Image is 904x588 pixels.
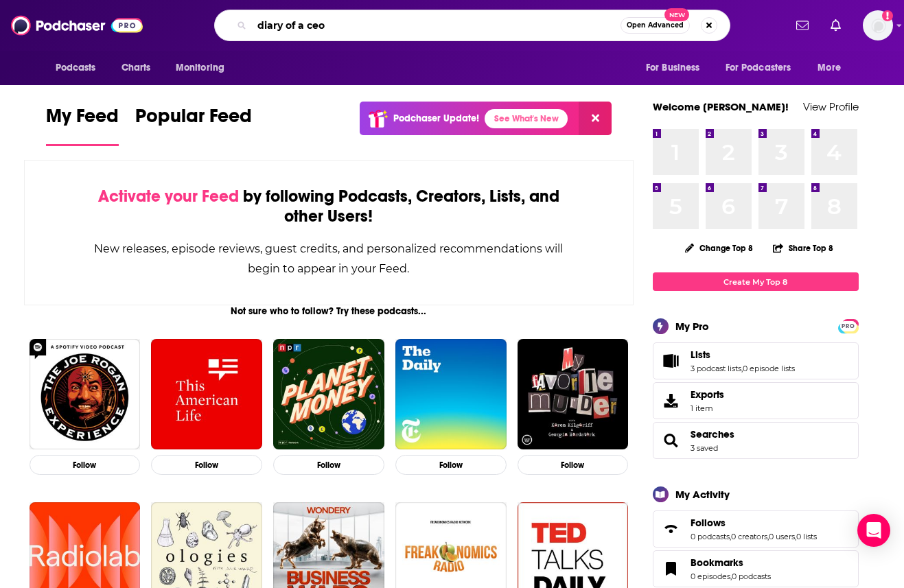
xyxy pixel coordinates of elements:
span: Activate your Feed [98,186,239,207]
a: Bookmarks [658,559,685,578]
a: Follows [691,517,817,529]
span: Exports [691,388,724,401]
button: Open AdvancedNew [621,17,690,34]
svg: Add a profile image [882,10,893,21]
span: Logged in as tinajoell1 [863,10,893,40]
div: Not sure who to follow? Try these podcasts... [24,305,634,317]
span: , [730,532,731,541]
a: 3 saved [691,443,718,453]
button: Share Top 8 [772,235,834,261]
a: 0 lists [796,532,817,541]
img: My Favorite Murder with Karen Kilgariff and Georgia Hardstark [518,339,629,450]
a: PRO [840,320,857,331]
div: My Activity [675,488,730,501]
span: For Podcasters [726,58,791,78]
img: Planet Money [273,339,384,450]
span: Lists [691,349,710,361]
div: by following Podcasts, Creators, Lists, and other Users! [93,187,565,226]
a: Charts [113,55,159,81]
a: Welcome [PERSON_NAME]! [653,100,789,113]
a: View Profile [803,100,859,113]
div: Open Intercom Messenger [857,514,890,547]
span: Follows [653,510,859,548]
a: 0 episodes [691,572,730,581]
span: Follows [691,517,726,529]
div: New releases, episode reviews, guest credits, and personalized recommendations will begin to appe... [93,239,565,279]
a: 0 podcasts [691,532,730,541]
button: open menu [636,55,717,81]
a: See What's New [485,109,568,128]
button: open menu [808,55,858,81]
a: Show notifications dropdown [791,14,814,37]
div: Search podcasts, credits, & more... [214,10,730,41]
a: Lists [658,351,685,371]
a: Lists [691,349,795,361]
a: 0 episode lists [743,364,795,373]
span: , [767,532,769,541]
span: , [795,532,796,541]
a: Searches [658,431,685,450]
span: Popular Feed [135,104,252,136]
span: More [818,58,841,78]
img: The Joe Rogan Experience [30,339,141,450]
span: Bookmarks [691,556,743,569]
button: open menu [717,55,811,81]
span: PRO [840,321,857,331]
img: This American Life [151,339,262,450]
span: My Feed [46,104,119,136]
button: Follow [395,455,507,475]
span: Bookmarks [653,550,859,587]
button: Show profile menu [863,10,893,40]
span: 1 item [691,403,724,413]
span: Searches [653,422,859,459]
a: 0 users [769,532,795,541]
span: New [664,8,689,21]
a: Exports [653,382,859,419]
button: Follow [30,455,141,475]
span: For Business [646,58,700,78]
img: The Daily [395,339,507,450]
button: Follow [518,455,629,475]
input: Search podcasts, credits, & more... [252,14,621,36]
div: My Pro [675,320,709,333]
span: Open Advanced [627,22,684,29]
p: Podchaser Update! [393,113,479,124]
a: Popular Feed [135,104,252,146]
a: Follows [658,519,685,539]
span: , [741,364,743,373]
span: Charts [121,58,151,78]
span: Monitoring [176,58,224,78]
a: Create My Top 8 [653,272,859,291]
span: Lists [653,342,859,379]
a: Bookmarks [691,556,771,569]
span: Podcasts [56,58,96,78]
a: Show notifications dropdown [825,14,846,37]
span: Exports [658,391,685,410]
button: Follow [151,455,262,475]
span: , [730,572,732,581]
button: open menu [166,55,242,81]
a: 3 podcast lists [691,364,741,373]
a: 0 creators [731,532,767,541]
button: open menu [46,55,114,81]
a: Searches [691,428,734,440]
a: 0 podcasts [732,572,771,581]
img: User Profile [863,10,893,40]
img: Podchaser - Follow, Share and Rate Podcasts [11,12,143,38]
button: Change Top 8 [677,239,762,257]
a: My Feed [46,104,119,146]
button: Follow [273,455,384,475]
